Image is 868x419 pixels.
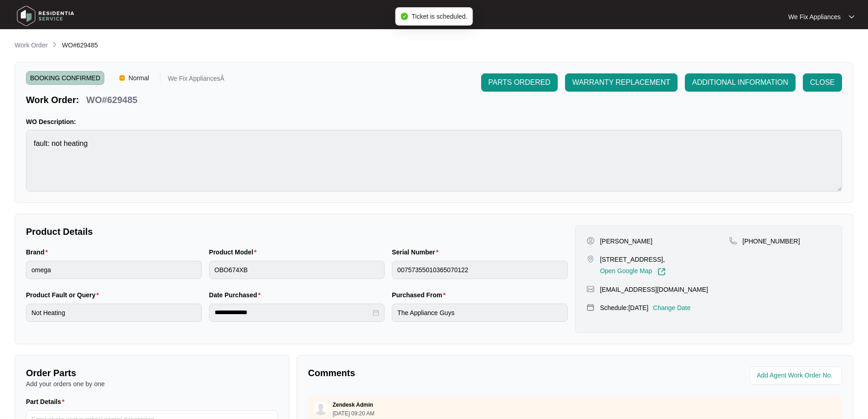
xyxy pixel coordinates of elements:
p: We Fix AppliancesÂ [168,75,224,85]
p: [PERSON_NAME] [600,237,652,246]
img: map-pin [729,237,737,245]
img: user.svg [314,402,328,415]
p: Work Order: [26,93,79,106]
label: Brand [26,248,51,257]
button: ADDITIONAL INFORMATION [685,73,796,92]
label: Serial Number [392,248,442,257]
p: Zendesk Admin [333,401,373,409]
img: map-pin [586,285,595,293]
span: PARTS ORDERED [488,77,550,88]
label: Part Details [26,397,68,406]
span: ADDITIONAL INFORMATION [692,77,788,88]
img: Link-External [657,268,666,276]
input: Product Fault or Query [26,304,202,322]
p: Schedule: [DATE] [600,303,648,312]
span: WO#629485 [62,41,98,49]
img: Vercel Logo [119,75,125,81]
p: Order Parts [26,367,278,379]
p: Add your orders one by one [26,379,278,388]
input: Purchased From [392,304,568,322]
p: Product Details [26,225,568,238]
img: residentia service logo [14,2,77,30]
img: chevron-right [51,41,58,48]
img: dropdown arrow [849,15,854,19]
button: CLOSE [803,73,842,92]
input: Date Purchased [215,308,371,317]
label: Product Model [209,248,261,257]
input: Add Agent Work Order No. [757,370,837,381]
p: Comments [308,367,569,379]
p: WO#629485 [86,93,137,106]
p: WO Description: [26,117,842,126]
span: BOOKING CONFIRMED [26,71,104,85]
p: [EMAIL_ADDRESS][DOMAIN_NAME] [600,285,708,294]
span: check-circle [401,13,408,20]
p: Work Order [15,41,47,50]
p: [STREET_ADDRESS], [600,255,666,264]
textarea: fault: not heating [26,130,842,191]
input: Brand [26,261,202,279]
input: Serial Number [392,261,568,279]
span: Normal [125,71,153,85]
img: user-pin [586,237,595,245]
label: Purchased From [392,290,449,300]
a: Work Order [13,41,49,51]
span: WARRANTY REPLACEMENT [572,77,670,88]
p: We Fix Appliances [788,12,841,21]
input: Product Model [209,261,385,279]
img: map-pin [586,303,595,311]
button: WARRANTY REPLACEMENT [565,73,678,92]
span: Ticket is scheduled. [411,13,467,20]
p: Change Date [653,303,691,312]
label: Product Fault or Query [26,290,103,300]
label: Date Purchased [209,290,264,300]
img: map-pin [586,255,595,263]
span: CLOSE [810,77,835,88]
button: PARTS ORDERED [481,73,558,92]
p: [DATE] 09:20 AM [333,411,375,416]
p: [PHONE_NUMBER] [743,237,800,246]
a: Open Google Map [600,268,666,276]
